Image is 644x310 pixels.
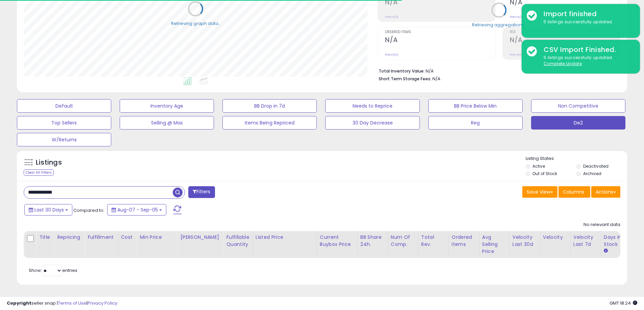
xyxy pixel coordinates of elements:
button: Needs to Reprice [325,99,420,113]
div: No relevant data [583,222,620,228]
p: Listing States: [526,156,627,162]
button: W/Returns [17,133,111,146]
button: BB Drop in 7d [222,99,317,113]
button: Default [17,99,111,113]
div: Current Buybox Price [320,234,355,248]
button: Save View [522,186,557,198]
div: Import finished [539,9,635,19]
div: 5 listings successfully updated. [539,19,635,25]
span: Columns [563,189,584,195]
div: 5 listings successfully updated. [539,55,635,67]
button: De2 [531,116,625,130]
div: Listed Price [256,234,314,241]
div: Velocity [543,234,568,241]
button: Columns [558,186,590,198]
small: Days In Stock. [604,248,608,254]
div: Ordered Items [452,234,476,248]
button: 30 Day Decrease [325,116,420,130]
span: Last 30 Days [34,206,64,213]
a: Privacy Policy [88,300,117,306]
div: Days In Stock [604,234,628,248]
div: Fulfillment [88,234,115,241]
div: Cost [121,234,134,241]
label: Out of Stock [532,171,557,176]
button: Selling @ Max [120,116,214,130]
span: Compared to: [73,207,104,214]
u: Complete Update [544,61,582,66]
button: Top Sellers [17,116,111,130]
a: Terms of Use [58,300,87,306]
div: BB Share 24h. [360,234,385,248]
label: Active [532,163,545,169]
div: Title [39,234,51,241]
h5: Listings [36,158,62,167]
button: Items Being Repriced [222,116,317,130]
div: Retrieving aggregations.. [472,22,526,28]
div: Num of Comp. [391,234,415,248]
div: Repricing [57,234,82,241]
div: Avg Selling Price [482,234,507,255]
button: Inventory Age [120,99,214,113]
div: [PERSON_NAME] [180,234,220,241]
button: Aug-07 - Sep-05 [107,204,166,216]
span: 2025-10-6 18:24 GMT [610,300,637,306]
div: seller snap | | [7,300,117,307]
div: Fulfillable Quantity [226,234,249,248]
strong: Copyright [7,300,31,306]
div: Velocity Last 30d [512,234,537,248]
button: Filters [188,186,215,198]
button: BB Price Below Min [428,99,523,113]
span: Aug-07 - Sep-05 [117,206,158,213]
label: Archived [583,171,601,176]
button: Last 30 Days [24,204,72,216]
div: CSV Import Finished. [539,45,635,55]
div: Velocity Last 7d [573,234,598,248]
label: Deactivated [583,163,609,169]
div: Clear All Filters [24,169,54,176]
span: Show: entries [29,267,77,274]
button: Non Competitive [531,99,625,113]
div: Total Rev. [421,234,446,248]
button: Reg [428,116,523,130]
div: Min Price [140,234,174,241]
div: Retrieving graph data.. [171,20,220,26]
button: Actions [591,186,620,198]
